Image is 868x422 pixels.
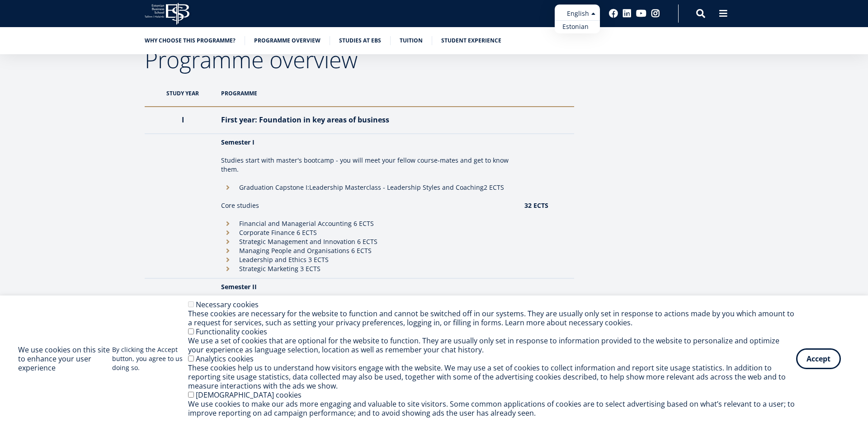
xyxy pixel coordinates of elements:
strong: Semester I [221,138,255,146]
label: [DEMOGRAPHIC_DATA] cookies [196,390,302,400]
li: Leadership and Ethics 3 ECTS [221,255,515,264]
li: Managing People and Organisations 6 ECTS [221,246,515,255]
label: Analytics cookies [196,354,254,364]
a: Estonian [555,20,600,33]
b: Leadership Masterclass - Leadership Styles and Coaching [309,183,484,192]
div: We use a set of cookies that are optional for the website to function. They are usually only set ... [188,336,796,354]
p: By clicking the Accept button, you agree to us doing so. [112,345,189,372]
span: One-year MBA (in Estonian) [10,126,84,134]
a: Tuition [400,36,423,45]
li: Graduation Capstone I: 2 ECTS [221,183,515,192]
th: First year: Foundation in key areas of business [217,107,520,134]
th: Study year [145,80,217,107]
li: Strategic Management and Innovation 6 ECTS [221,237,515,246]
strong: Semester II [221,282,257,291]
span: Last Name [215,0,244,9]
div: These cookies help us to understand how visitors engage with the website. We may use a set of coo... [188,363,796,390]
a: Facebook [609,9,618,18]
input: Two-year MBA [2,138,8,144]
p: Studies start with master's bootcamp - you will meet your fellow course-mates and get to know them. [221,156,515,174]
input: One-year MBA (in Estonian) [2,126,8,132]
input: Technology Innovation MBA [2,150,8,155]
th: Programme [217,80,520,107]
label: Functionality cookies [196,327,267,337]
strong: 32 ECTS [524,201,548,210]
a: Student experience [441,36,501,45]
th: I [145,107,217,134]
a: Studies at EBS [339,36,381,45]
div: We use cookies to make our ads more engaging and valuable to site visitors. Some common applicati... [188,399,796,417]
a: Linkedin [623,9,632,18]
label: Necessary cookies [196,300,259,309]
span: Two-year MBA [10,137,49,145]
div: These cookies are necessary for the website to function and cannot be switched off in our systems... [188,309,796,327]
li: Strategic Marketing 3 ECTS [221,264,515,273]
a: Youtube [636,9,646,18]
h2: We use cookies on this site to enhance your user experience [18,345,112,372]
p: Core studies [221,201,515,210]
h2: Programme overview [145,48,574,71]
a: Programme overview [254,36,321,45]
li: Corporate Finance 6 ECTS [221,228,515,237]
a: Why choose this programme? [145,36,236,45]
li: Financial and Managerial Accounting 6 ECTS [221,219,515,228]
a: Instagram [651,9,660,18]
button: Accept [796,348,841,369]
span: Technology Innovation MBA [10,149,87,157]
